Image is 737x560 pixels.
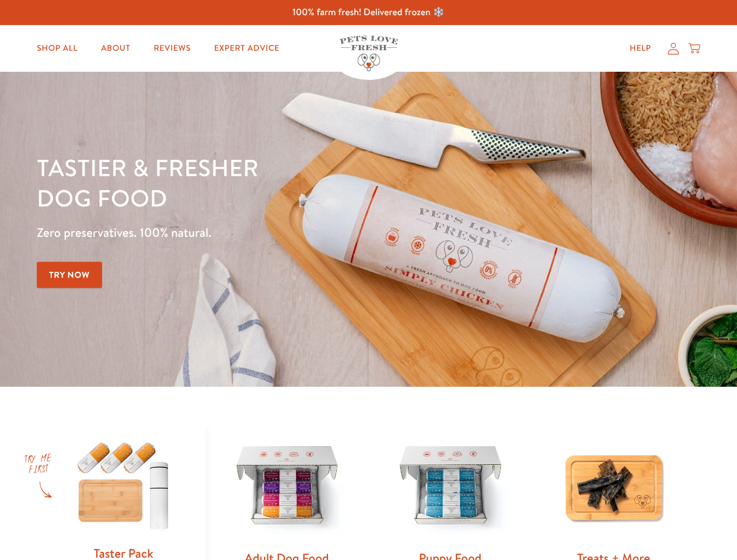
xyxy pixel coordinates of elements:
a: Help [620,37,661,60]
a: Shop All [27,37,87,60]
h1: Tastier & fresher dog food [37,152,479,213]
a: Reviews [144,37,200,60]
p: Zero preservatives. 100% natural. [37,222,479,243]
a: Expert Advice [205,37,289,60]
a: Try Now [37,262,102,288]
a: About [92,37,139,60]
img: Pets Love Fresh [340,36,398,71]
